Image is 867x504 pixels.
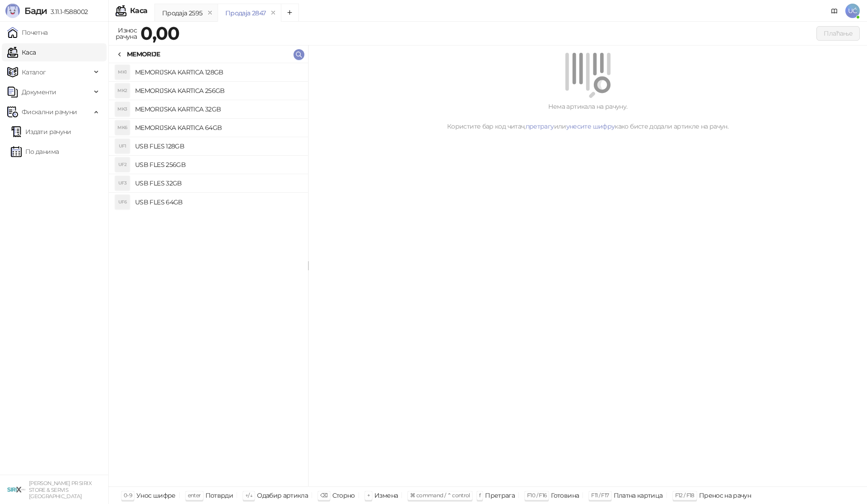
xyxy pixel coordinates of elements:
h4: MEMORIJSKA KARTICA 256GB [135,83,301,98]
h4: USB FLES 128GB [135,139,301,153]
button: remove [204,9,216,17]
div: MK1 [115,65,130,79]
a: Почетна [7,23,48,42]
a: Издати рачуни [11,123,71,141]
div: Нема артикала на рачуну. Користите бар код читач, или како бисте додали артикле на рачун. [319,102,856,131]
div: UF1 [115,139,130,153]
h4: MEMORIJSKA KARTICA 128GB [135,65,301,79]
div: grid [109,63,308,486]
a: унесите шифру [566,122,615,130]
h4: USB FLES 64GB [135,195,301,209]
button: Add tab [281,4,299,22]
h4: USB FLES 256GB [135,157,301,172]
span: ↑/↓ [245,492,252,499]
div: Одабир артикла [257,490,308,501]
small: [PERSON_NAME] PR SIRIX STORE & SERVIS [GEOGRAPHIC_DATA] [29,480,92,499]
a: По данима [11,143,59,161]
div: Сторно [332,490,355,501]
span: F12 / F18 [675,492,695,499]
div: UF2 [115,157,130,172]
div: Платна картица [614,490,663,501]
div: MEMORIJE [127,49,160,59]
button: Плаћање [816,26,860,41]
div: Претрага [485,490,515,501]
div: Потврди [205,490,233,501]
h4: USB FLES 32GB [135,176,301,190]
img: 64x64-companyLogo-cb9a1907-c9b0-4601-bb5e-5084e694c383.png [7,481,25,499]
span: ⌘ command / ⌃ control [410,492,470,499]
div: MK6 [115,120,130,135]
div: Продаја 2595 [162,8,202,18]
a: претрагу [526,122,554,130]
div: UF3 [115,176,130,190]
a: Каса [7,43,36,61]
span: 3.11.1-f588002 [47,8,88,16]
span: Документи [22,83,56,101]
span: enter [188,492,201,499]
div: Продаја 2847 [225,8,266,18]
div: Каса [130,7,147,14]
span: F11 / F17 [591,492,609,499]
div: Готовина [551,490,579,501]
span: ⌫ [320,492,327,499]
a: Документација [827,4,842,18]
img: Logo [5,4,20,18]
div: Измена [374,490,398,501]
strong: 0,00 [140,22,179,44]
span: 0-9 [124,492,132,499]
div: Износ рачуна [114,24,139,42]
span: Каталог [22,63,46,81]
h4: MEMORIJSKA KARTICA 32GB [135,102,301,116]
div: Унос шифре [136,490,176,501]
div: MK2 [115,83,130,98]
button: remove [267,9,279,17]
h4: MEMORIJSKA KARTICA 64GB [135,120,301,135]
span: UĆ [845,4,860,18]
span: f [479,492,480,499]
span: F10 / F16 [527,492,546,499]
div: MK3 [115,102,130,116]
div: UF6 [115,195,130,209]
span: + [367,492,370,499]
div: Пренос на рачун [699,490,751,501]
span: Фискални рачуни [22,103,77,121]
span: Бади [24,5,47,16]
